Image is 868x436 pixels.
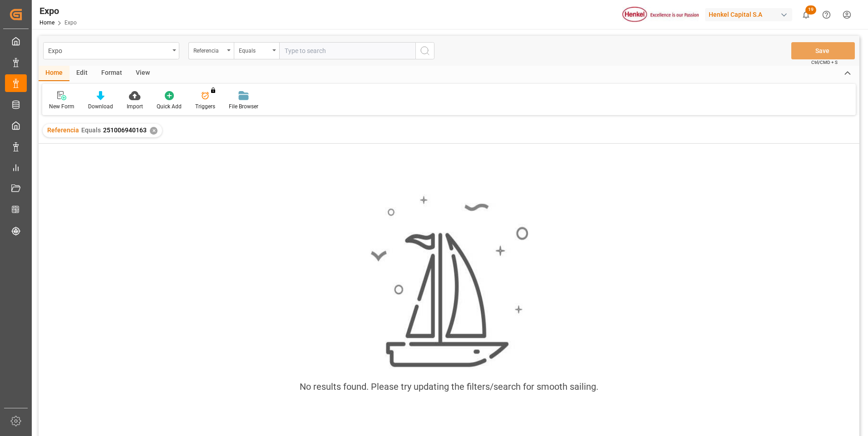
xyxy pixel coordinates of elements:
div: Referencia [193,44,224,55]
a: Home [39,19,54,26]
div: Format [94,66,129,81]
div: Expo [39,4,77,18]
div: Expo [48,44,169,56]
span: Equals [81,126,101,134]
span: Ctrl/CMD + S [811,59,838,66]
div: Edit [69,66,94,81]
div: File Browser [229,102,258,111]
div: View [129,66,157,81]
img: smooth_sailing.jpeg [370,194,528,369]
button: open menu [43,42,179,59]
div: Henkel Capital S.A [705,8,792,21]
div: New Form [49,102,74,111]
button: Henkel Capital S.A [705,6,796,23]
div: Equals [239,44,270,55]
div: No results found. Please try updating the filters/search for smooth sailing. [300,380,598,393]
span: 251006940163 [103,126,147,134]
button: search button [415,42,434,59]
button: Save [791,42,855,59]
button: open menu [188,42,234,59]
input: Type to search [279,42,415,59]
div: ✕ [150,127,158,135]
button: Help Center [816,5,837,25]
div: Quick Add [157,102,182,111]
span: Referencia [47,126,79,134]
div: Home [39,66,69,81]
div: Import [127,102,143,111]
img: Henkel%20logo.jpg_1689854090.jpg [622,7,699,23]
span: 19 [805,5,816,15]
div: Download [88,102,113,111]
button: show 19 new notifications [796,5,816,25]
button: open menu [234,42,279,59]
